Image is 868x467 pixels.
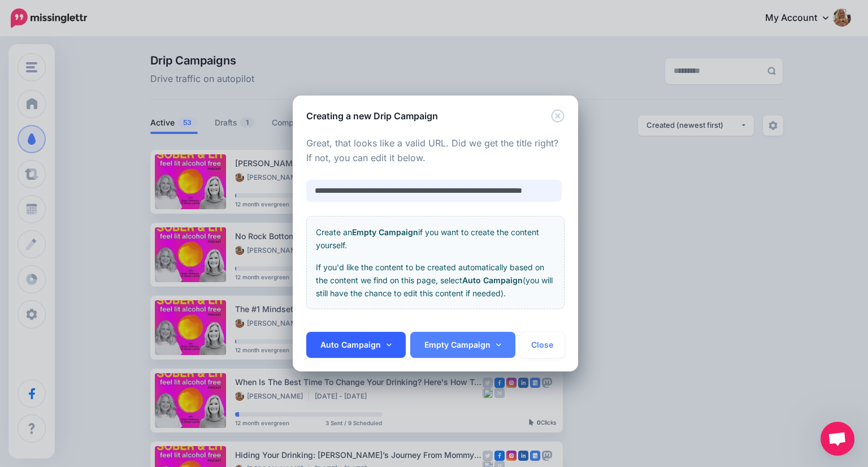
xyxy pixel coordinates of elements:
[462,275,523,285] b: Auto Campaign
[352,227,418,237] b: Empty Campaign
[551,109,565,123] button: Close
[316,261,555,300] p: If you'd like the content to be created automatically based on the content we find on this page, ...
[410,332,515,358] a: Empty Campaign
[316,226,555,252] p: Create an if you want to create the content yourself.
[306,109,438,123] h5: Creating a new Drip Campaign
[306,332,406,358] a: Auto Campaign
[520,332,565,358] button: Close
[306,136,565,166] p: Great, that looks like a valid URL. Did we get the title right? If not, you can edit it below.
